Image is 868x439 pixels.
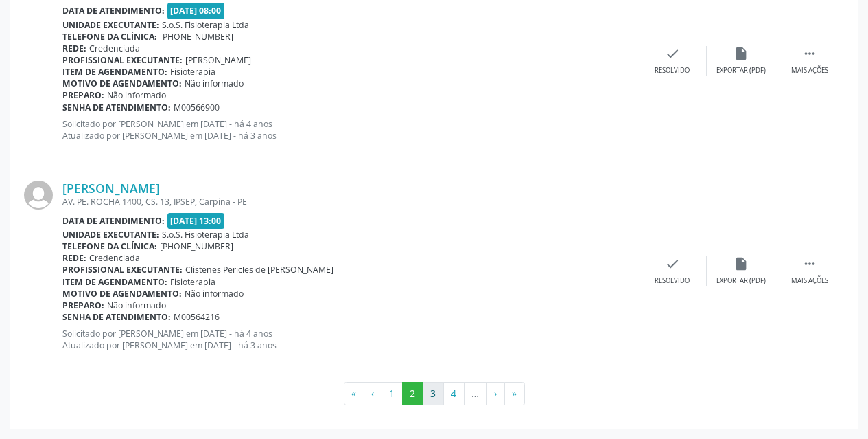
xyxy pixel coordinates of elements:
b: Profissional executante: [62,264,183,275]
div: AV. PE. ROCHA 1400, CS. 13, IPSEP, Carpina - PE [62,196,638,207]
button: Go to page 4 [443,382,465,405]
i:  [802,46,817,61]
div: Mais ações [791,276,828,286]
span: S.o.S. Fisioterapia Ltda [162,229,249,240]
div: Resolvido [655,66,690,76]
span: [DATE] 13:00 [167,213,225,229]
span: Fisioterapia [170,276,215,288]
span: Clistenes Pericles de [PERSON_NAME] [185,264,333,275]
i: insert_drive_file [734,46,749,61]
b: Preparo: [62,300,104,311]
p: Solicitado por [PERSON_NAME] em [DATE] - há 4 anos Atualizado por [PERSON_NAME] em [DATE] - há 3 ... [62,328,638,351]
span: M00564216 [174,311,220,323]
b: Senha de atendimento: [62,102,171,113]
span: M00566900 [174,102,220,113]
img: img [24,181,53,210]
span: Não informado [107,300,166,311]
i:  [802,256,817,271]
span: Não informado [107,89,166,101]
b: Unidade executante: [62,19,159,31]
b: Rede: [62,252,86,264]
span: [PHONE_NUMBER] [160,31,233,43]
ul: Pagination [24,382,844,405]
span: [PERSON_NAME] [185,54,251,66]
b: Rede: [62,43,86,54]
span: Credenciada [89,252,140,264]
b: Data de atendimento: [62,215,165,227]
b: Preparo: [62,89,104,101]
span: Credenciada [89,43,140,54]
button: Go to page 3 [423,382,444,405]
button: Go to page 2 [402,382,423,405]
a: [PERSON_NAME] [62,181,160,196]
div: Mais ações [791,66,828,76]
span: Não informado [185,288,244,300]
span: [DATE] 08:00 [167,3,225,19]
i: insert_drive_file [734,256,749,271]
button: Go to previous page [364,382,382,405]
span: Não informado [185,78,244,89]
span: S.o.S. Fisioterapia Ltda [162,19,249,31]
b: Telefone da clínica: [62,240,157,252]
span: Fisioterapia [170,66,215,78]
b: Telefone da clínica: [62,31,157,43]
p: Solicitado por [PERSON_NAME] em [DATE] - há 4 anos Atualizado por [PERSON_NAME] em [DATE] - há 3 ... [62,118,638,142]
b: Item de agendamento: [62,276,167,288]
button: Go to first page [344,382,364,405]
b: Motivo de agendamento: [62,78,182,89]
div: Exportar (PDF) [716,66,766,76]
button: Go to next page [486,382,505,405]
span: [PHONE_NUMBER] [160,240,233,252]
b: Item de agendamento: [62,66,167,78]
i: check [665,46,680,61]
b: Data de atendimento: [62,5,165,16]
b: Profissional executante: [62,54,183,66]
i: check [665,256,680,271]
button: Go to page 1 [382,382,403,405]
b: Motivo de agendamento: [62,288,182,300]
b: Unidade executante: [62,229,159,240]
button: Go to last page [504,382,525,405]
b: Senha de atendimento: [62,311,171,323]
div: Exportar (PDF) [716,276,766,286]
div: Resolvido [655,276,690,286]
